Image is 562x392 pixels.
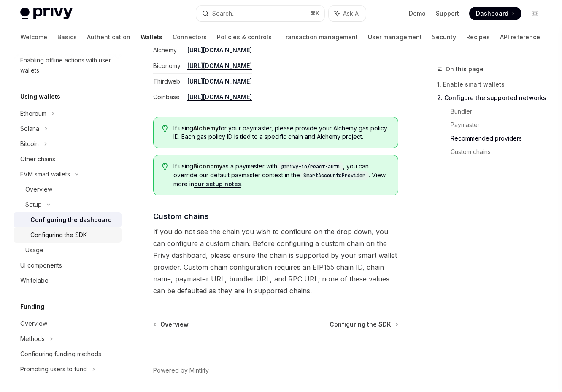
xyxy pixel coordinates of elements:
[153,211,209,222] span: Custom chains
[153,89,184,105] td: Coinbase
[162,125,168,132] svg: Tip
[20,276,50,286] div: Whitelabel
[437,91,548,105] a: 2. Configure the supported networks
[14,212,122,227] a: Configuring the dashboard
[25,245,43,255] div: Usage
[451,132,548,145] a: Recommended providers
[277,162,343,171] code: @privy-io/react-auth
[153,366,209,375] a: Powered by Mintlify
[25,184,52,195] div: Overview
[193,162,222,170] strong: Biconomy
[409,9,426,18] a: Demo
[451,118,548,132] a: Paymaster
[162,163,168,170] svg: Tip
[20,260,62,270] div: UI components
[217,27,272,47] a: Policies & controls
[343,9,360,18] span: Ask AI
[87,27,130,47] a: Authentication
[25,200,42,210] div: Setup
[14,53,122,78] a: Enabling offline actions with user wallets
[20,319,47,329] div: Overview
[329,6,366,21] button: Ask AI
[14,151,122,167] a: Other chains
[282,27,358,47] a: Transaction management
[187,62,252,70] a: [URL][DOMAIN_NAME]
[187,78,252,85] a: [URL][DOMAIN_NAME]
[368,27,422,47] a: User management
[20,154,55,164] div: Other chains
[154,320,189,329] a: Overview
[160,320,189,329] span: Overview
[153,73,184,89] td: Thirdweb
[20,124,39,134] div: Solana
[466,27,490,47] a: Recipes
[20,139,39,149] div: Bitcoin
[20,334,45,344] div: Methods
[20,27,47,47] a: Welcome
[30,230,87,240] div: Configuring the SDK
[20,8,73,19] img: light logo
[14,316,122,331] a: Overview
[476,9,508,18] span: Dashboard
[187,93,252,101] a: [URL][DOMAIN_NAME]
[300,171,369,180] code: SmartAccountsProvider
[153,226,398,297] span: If you do not see the chain you wish to configure on the drop down, you can configure a custom ch...
[14,346,122,362] a: Configuring funding methods
[20,364,87,374] div: Prompting users to fund
[153,58,184,73] td: Biconomy
[432,27,456,47] a: Security
[173,124,389,141] span: If using for your paymaster, please provide your Alchemy gas policy ID. Each gas policy ID is tie...
[193,124,219,132] strong: Alchemy
[14,243,122,258] a: Usage
[57,27,77,47] a: Basics
[330,320,397,329] a: Configuring the SDK
[20,108,46,119] div: Ethereum
[437,78,548,91] a: 1. Enable smart wallets
[212,8,236,19] div: Search...
[469,7,521,20] a: Dashboard
[20,55,116,76] div: Enabling offline actions with user wallets
[451,145,548,159] a: Custom chains
[311,10,319,17] span: ⌘ K
[436,9,459,18] a: Support
[14,227,122,243] a: Configuring the SDK
[14,273,122,288] a: Whitelabel
[187,46,252,54] a: [URL][DOMAIN_NAME]
[528,7,542,20] button: Toggle dark mode
[140,27,162,47] a: Wallets
[194,180,241,188] a: our setup notes
[446,64,484,74] span: On this page
[30,215,112,225] div: Configuring the dashboard
[173,162,389,188] span: If using as a paymaster with , you can override our default paymaster context in the . View more ...
[153,42,184,58] td: Alchemy
[173,27,207,47] a: Connectors
[20,302,44,312] h5: Funding
[196,6,324,21] button: Search...⌘K
[14,258,122,273] a: UI components
[451,105,548,118] a: Bundler
[500,27,540,47] a: API reference
[20,92,60,102] h5: Using wallets
[14,182,122,197] a: Overview
[20,169,70,179] div: EVM smart wallets
[20,349,101,359] div: Configuring funding methods
[330,320,391,329] span: Configuring the SDK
